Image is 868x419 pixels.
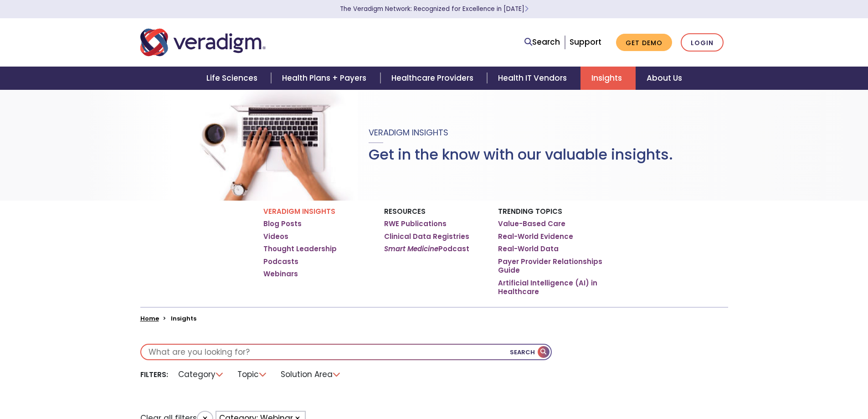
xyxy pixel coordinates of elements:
[173,367,230,382] li: Category
[263,269,298,279] a: Webinars
[263,244,337,253] a: Thought Leadership
[498,219,565,228] a: Value-Based Care
[275,367,347,382] li: Solution Area
[140,370,168,379] li: Filters:
[681,33,724,52] a: Login
[616,34,672,52] a: Get Demo
[524,36,560,48] a: Search
[141,345,551,359] input: What are you looking for?
[384,219,447,228] a: RWE Publications
[384,232,469,241] a: Clinical Data Registries
[498,232,573,241] a: Real-World Evidence
[263,232,288,241] a: Videos
[380,67,487,90] a: Healthcare Providers
[340,5,529,13] a: The Veradigm Network: Recognized for Excellence in [DATE]Learn More
[498,257,605,275] a: Payer Provider Relationships Guide
[271,67,380,90] a: Health Plans + Payers
[369,127,448,138] span: Veradigm Insights
[369,146,673,163] h1: Get in the know with our valuable insights.
[570,36,601,47] a: Support
[384,244,438,253] em: Smart Medicine
[524,5,529,13] span: Learn More
[487,67,580,90] a: Health IT Vendors
[384,244,469,253] a: Smart MedicinePodcast
[263,219,302,228] a: Blog Posts
[510,345,551,359] button: Search
[580,67,636,90] a: Insights
[263,257,298,266] a: Podcasts
[195,67,271,90] a: Life Sciences
[498,244,559,253] a: Real-World Data
[636,67,693,90] a: About Us
[232,367,273,382] li: Topic
[140,27,266,57] img: Veradigm logo
[498,279,605,296] a: Artificial Intelligence (AI) in Healthcare
[140,314,159,323] a: Home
